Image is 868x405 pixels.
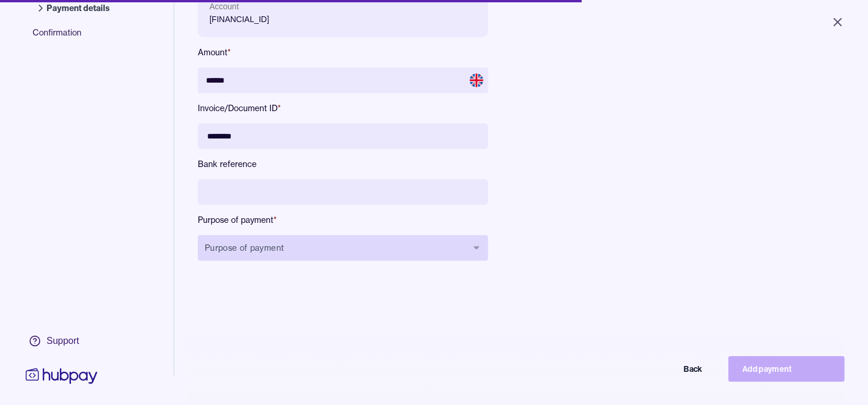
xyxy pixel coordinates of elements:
label: Amount [198,47,488,58]
label: Invoice/Document ID [198,102,488,114]
label: Purpose of payment [198,214,488,226]
span: Confirmation [33,27,126,48]
button: Purpose of payment [198,235,488,261]
button: Close [817,9,859,35]
div: Support [47,335,79,347]
p: [FINANCIAL_ID] [209,13,476,26]
label: Bank reference [198,158,488,170]
a: Support [23,329,100,353]
span: Payment details [47,2,114,14]
button: Back [600,356,717,382]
